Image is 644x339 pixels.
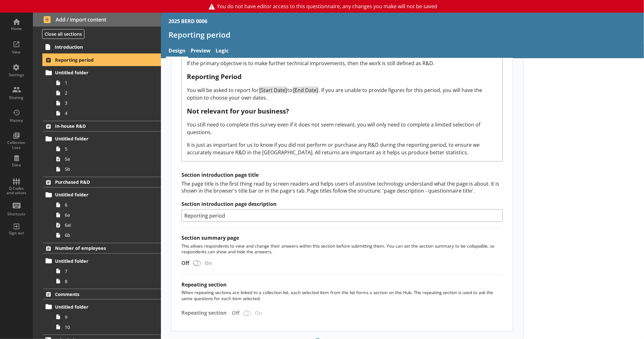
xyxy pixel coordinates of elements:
[187,87,259,94] span: You will be asked to report for
[293,87,318,94] span: [End Date]
[5,26,28,31] div: Home
[43,68,161,78] a: Untitled folder
[181,243,503,255] p: This allows respondents to view and change their answers within this section before submitting th...
[53,276,161,286] a: 8
[53,220,161,230] a: 6ai
[65,146,142,152] span: 5
[55,179,140,185] span: Purchased R&D
[53,266,161,276] a: 7
[43,256,161,266] a: Untitled folder
[5,140,28,150] div: Collection Lists
[65,314,142,320] span: 9
[53,108,161,118] a: 4
[181,281,227,288] label: Repeating section
[43,121,161,132] a: In-house R&D
[169,18,207,25] div: 2025 BERD 0006
[287,87,292,94] span: to
[53,88,161,98] a: 2
[5,163,28,168] div: Data
[65,90,142,96] span: 2
[65,166,142,172] span: 5b
[188,45,213,58] a: Preview
[33,243,161,286] li: Number of employeesUntitled folder78
[181,290,503,302] p: When repeating sections are linked to a collection list, each selected item from the list forms a...
[53,210,161,220] a: 6a
[65,110,142,116] span: 4
[43,289,161,299] a: Comments
[53,144,161,154] a: 5
[5,186,28,195] div: Q Codes and values
[33,289,161,332] li: CommentsUntitled folder910
[5,231,28,236] div: Sign out
[187,87,483,101] span: . If you are unable to provide figures for this period, you will have the option to choose your o...
[46,190,161,240] li: Untitled folder66a6ai6b
[53,322,161,332] a: 10
[53,78,161,88] a: 1
[5,50,28,55] div: View
[65,80,142,86] span: 1
[53,154,161,164] a: 5a
[43,302,161,312] a: Untitled folder
[46,256,161,286] li: Untitled folder78
[33,13,161,27] button: Add / import content
[65,278,142,284] span: 8
[53,200,161,210] a: 6
[5,95,28,100] div: Sharing
[187,121,481,136] span: You still need to complete this survey even if it does not seem relevant, you will only need to c...
[65,100,142,106] span: 3
[33,177,161,240] li: Purchased R&DUntitled folder66a6ai6b
[55,291,140,297] span: Comments
[187,107,289,115] span: Not relevant for your business?
[55,245,140,251] span: Number of employees
[55,123,140,129] span: In-house R&D
[55,192,140,198] span: Untitled folder
[53,164,161,174] a: 5b
[43,42,161,52] a: Introduction
[187,72,242,81] span: Reporting Period
[55,258,140,264] span: Untitled folder
[43,134,161,144] a: Untitled folder
[181,172,503,178] h2: Section introduction page title
[55,44,140,50] span: Introduction
[65,232,142,238] span: 6b
[53,312,161,322] a: 9
[43,243,161,254] a: Number of employees
[5,72,28,77] div: Settings
[55,57,140,63] span: Reporting period
[55,304,140,310] span: Untitled folder
[5,118,28,123] div: History
[42,29,84,39] button: Close all sections
[65,222,142,228] span: 6ai
[213,45,231,58] a: Logic
[33,54,161,118] li: Reporting periodUntitled folder1234
[181,180,503,194] div: The page title is the first thing read by screen readers and helps users of assistive technology ...
[43,177,161,188] a: Purchased R&D
[166,45,188,58] a: Design
[53,230,161,240] a: 6b
[46,68,161,118] li: Untitled folder1234
[176,260,192,267] div: Off
[187,141,481,156] span: It is just as important for us to know if you did not perform or purchase any R&D during the repo...
[46,302,161,332] li: Untitled folder910
[65,212,142,218] span: 6a
[169,30,636,40] h1: Reporting period
[55,70,140,76] span: Untitled folder
[44,16,150,23] span: Add / import content
[187,60,434,67] span: If the primary objective is to make further technical improvements, then the work is still define...
[181,201,503,207] label: Section introduction page description
[5,212,28,217] div: Shortcuts
[202,260,217,267] div: On
[55,136,140,142] span: Untitled folder
[43,54,161,65] a: Reporting period
[65,156,142,162] span: 5a
[65,268,142,274] span: 7
[259,87,287,94] span: [Start Date]
[33,121,161,174] li: In-house R&DUntitled folder55a5b
[181,234,239,241] label: Section summary page
[53,98,161,108] a: 3
[65,324,142,330] span: 10
[43,190,161,200] a: Untitled folder
[46,134,161,174] li: Untitled folder55a5b
[65,202,142,208] span: 6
